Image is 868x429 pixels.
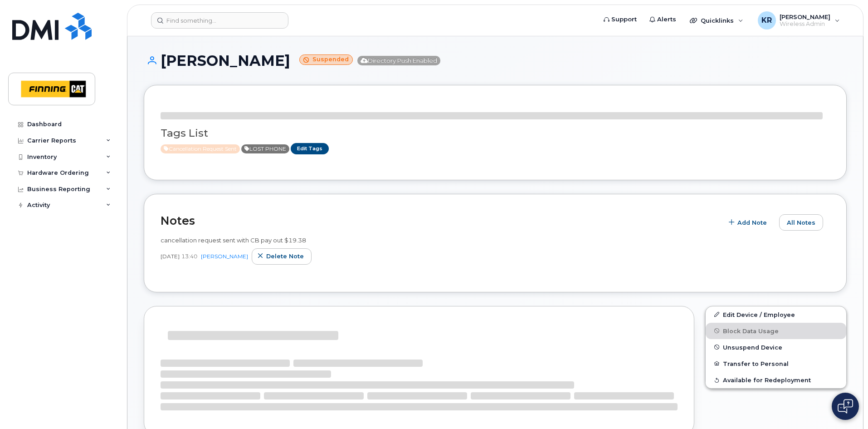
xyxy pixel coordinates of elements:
button: Available for Redeployment [706,372,846,388]
h2: Notes [161,214,718,227]
span: Add Note [737,218,767,227]
span: [DATE] [161,252,180,260]
a: Edit Tags [291,143,329,154]
a: Edit Device / Employee [706,306,846,323]
h1: [PERSON_NAME] [144,53,847,69]
h3: Tags List [161,128,830,139]
span: Active [161,144,240,153]
button: Delete note [252,248,312,265]
span: Unsuspend Device [723,344,782,350]
span: Directory Push Enabled [357,56,440,65]
span: Active [241,144,289,153]
a: [PERSON_NAME] [201,253,248,260]
span: 13:40 [181,252,197,260]
span: cancellation request sent with CB pay out $19.38 [161,237,306,244]
img: Open chat [838,399,853,414]
button: Unsuspend Device [706,339,846,355]
span: Available for Redeployment [723,377,811,384]
button: Add Note [723,214,775,231]
small: Suspended [299,54,353,65]
button: Transfer to Personal [706,355,846,372]
span: All Notes [787,218,815,227]
button: All Notes [779,214,823,231]
span: Delete note [266,252,304,261]
button: Block Data Usage [706,323,846,339]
